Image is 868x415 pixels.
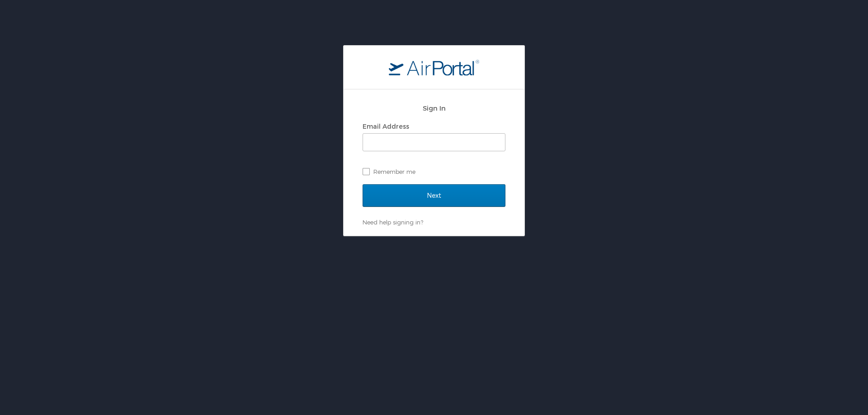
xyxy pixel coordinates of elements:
img: logo [389,59,479,75]
input: Next [363,184,505,207]
label: Email Address [363,122,409,130]
h2: Sign In [363,103,505,113]
label: Remember me [363,165,505,178]
a: Need help signing in? [363,219,423,226]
